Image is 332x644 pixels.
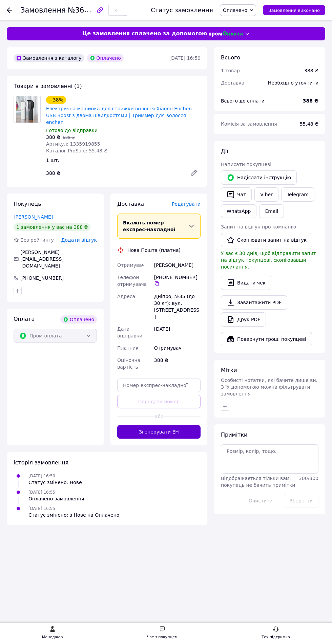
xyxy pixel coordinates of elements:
[14,54,84,62] div: Замовлення з каталогу
[221,187,252,202] button: Чат
[153,259,202,271] div: [PERSON_NAME]
[117,425,201,439] button: Згенерувати ЕН
[221,233,312,247] button: Скопіювати запит на відгук
[221,295,287,310] a: Завантажити PDF
[300,121,318,127] span: 55.48 ₴
[20,250,64,269] span: [PERSON_NAME][EMAIL_ADDRESS][DOMAIN_NAME]
[221,162,271,167] span: Написати покупцеві
[221,121,277,127] span: Комісія за замовлення
[221,431,247,438] span: Примітки
[221,476,295,488] span: Відображається тільки вам, покупець не бачить примітки
[61,237,97,243] span: Додати відгук
[117,326,142,338] span: Дата відправки
[60,315,97,324] div: Оплачено
[221,54,240,61] span: Всього
[46,134,60,140] span: 388 ₴
[46,128,98,133] span: Готово до відправки
[46,141,100,147] span: Артикул: 1335919855
[155,413,163,420] span: або
[221,224,296,229] span: Запит на відгук про компанію
[14,316,35,322] span: Оплата
[153,342,202,354] div: Отримувач
[28,479,82,486] div: Статус змінено: Нове
[117,201,144,207] span: Доставка
[16,96,39,123] img: Електрична машинка для стрижки волосся Xiaomi Enchen USB Boost з двома швидкостями | Триммер для ...
[14,223,90,231] div: 1 замовлення у вас на 388 ₴
[169,55,201,61] time: [DATE] 16:50
[221,68,240,73] span: 1 товар
[153,354,202,373] div: 388 ₴
[87,54,124,62] div: Оплачено
[303,98,318,104] b: 388 ₴
[151,7,213,14] div: Статус замовлення
[263,5,325,15] button: Замовлення виконано
[42,634,63,641] div: Менеджер
[20,237,54,243] span: Без рейтингу
[43,155,203,165] div: 1 шт.
[82,30,207,38] span: Це замовлення сплачено за допомогою
[14,459,68,466] span: Історія замовлення
[28,474,55,478] span: [DATE] 16:50
[221,367,237,373] span: Мітки
[28,495,84,502] div: Оплачено замовлення
[221,148,228,154] span: Дії
[262,634,290,641] div: Тех підтримка
[7,7,12,14] div: Повернутися назад
[153,290,202,323] div: Дніпро, №35 (до 30 кг): вул. [STREET_ADDRESS]
[28,506,55,511] span: [DATE] 16:55
[254,187,278,202] a: Viber
[126,247,182,254] div: Нова Пошта (платна)
[221,312,266,327] a: Друк PDF
[221,170,297,185] button: Надіслати інструкцію
[14,83,82,89] span: Товари в замовленні (1)
[68,6,116,14] span: №366329603
[46,148,107,153] span: Каталог ProSale: 55.48 ₴
[123,220,175,232] span: Вкажіть номер експрес-накладної
[221,251,316,270] span: У вас є 30 днів, щоб відправити запит на відгук покупцеві, скопіювавши посилання.
[264,75,323,90] div: Необхідно уточнити
[20,275,64,281] div: [PHONE_NUMBER]
[117,262,145,268] span: Отримувач
[304,67,318,74] div: 388 ₴
[28,512,119,518] div: Статус змінено: з Нове на Оплачено
[221,378,317,397] span: Особисті нотатки, які бачите лише ви. З їх допомогою можна фільтрувати замовлення
[221,98,265,104] span: Всього до сплати
[117,275,147,287] span: Телефон отримувача
[43,168,184,178] div: 388 ₴
[281,187,314,202] a: Telegram
[153,323,202,342] div: [DATE]
[221,204,256,218] a: WhatsApp
[46,106,192,125] a: Електрична машинка для стрижки волосся Xiaomi Enchen USB Boost з двома швидкостями | Триммер для ...
[154,274,201,286] div: [PHONE_NUMBER]
[223,7,247,13] span: Оплачено
[28,490,55,495] span: [DATE] 16:55
[221,276,271,290] button: Видати чек
[117,345,139,351] span: Платник
[221,80,244,86] span: Доставка
[63,135,75,140] span: 628 ₴
[117,357,140,370] span: Оціночна вартість
[299,476,318,481] span: 300 / 300
[14,214,53,220] a: [PERSON_NAME]
[221,332,312,346] button: Повернути гроші покупцеві
[20,6,66,14] span: Замовлення
[117,379,201,392] input: Номер експрес-накладної
[259,204,284,218] button: Email
[172,201,201,207] span: Редагувати
[187,166,201,180] a: Редагувати
[117,294,135,299] span: Адреса
[46,96,66,104] div: −38%
[147,634,178,641] div: Чат з покупцем
[268,8,320,13] span: Замовлення виконано
[14,201,41,207] span: Покупець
